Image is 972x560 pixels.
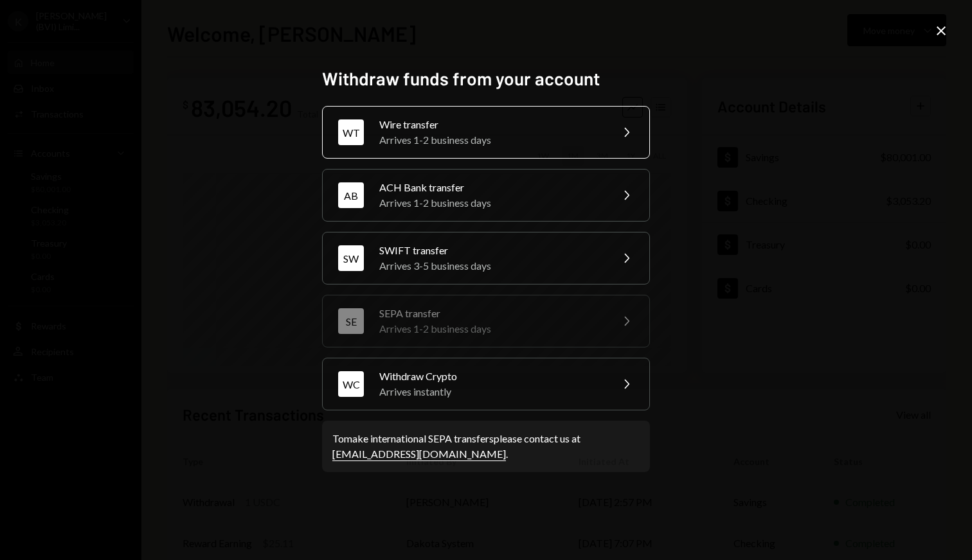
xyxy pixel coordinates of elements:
button: ABACH Bank transferArrives 1-2 business days [322,169,650,222]
div: Arrives 1-2 business days [379,321,603,337]
div: SWIFT transfer [379,243,603,258]
div: Wire transfer [379,117,603,132]
div: ACH Bank transfer [379,180,603,195]
button: WCWithdraw CryptoArrives instantly [322,358,650,410]
div: WT [338,119,364,145]
a: [EMAIL_ADDRESS][DOMAIN_NAME] [332,448,506,461]
div: Arrives 1-2 business days [379,132,603,148]
div: WC [338,371,364,397]
div: SE [338,308,364,334]
button: WTWire transferArrives 1-2 business days [322,106,650,159]
div: Arrives 3-5 business days [379,258,603,274]
div: SEPA transfer [379,306,603,321]
div: Withdraw Crypto [379,369,603,384]
div: Arrives instantly [379,384,603,399]
button: SWSWIFT transferArrives 3-5 business days [322,232,650,284]
h2: Withdraw funds from your account [322,66,650,91]
div: To make international SEPA transfers please contact us at . [332,431,640,462]
div: AB [338,182,364,208]
button: SESEPA transferArrives 1-2 business days [322,295,650,347]
div: Arrives 1-2 business days [379,195,603,211]
div: SW [338,245,364,271]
